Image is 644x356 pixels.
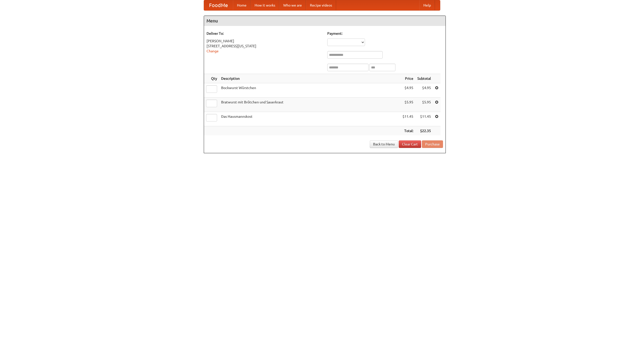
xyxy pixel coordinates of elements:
[399,140,421,148] a: Clear Cart
[207,44,322,49] div: [STREET_ADDRESS][US_STATE]
[219,98,400,112] td: Bratwurst mit Brötchen und Sauerkraut
[204,74,219,83] th: Qty
[207,38,322,44] div: [PERSON_NAME]
[415,74,433,83] th: Subtotal
[415,126,433,136] th: $22.35
[400,98,415,112] td: $5.95
[306,0,336,10] a: Recipe videos
[233,0,251,10] a: Home
[400,83,415,98] td: $4.95
[370,140,398,148] a: Back to Menu
[219,83,400,98] td: Bockwurst Würstchen
[415,112,433,126] td: $11.45
[204,16,446,26] h4: Menu
[204,0,233,10] a: FoodMe
[219,74,400,83] th: Description
[419,0,435,10] a: Help
[400,74,415,83] th: Price
[415,98,433,112] td: $5.95
[207,49,219,53] a: Change
[251,0,279,10] a: How it works
[327,31,443,36] h5: Payment:
[415,83,433,98] td: $4.95
[279,0,306,10] a: Who we are
[422,140,443,148] button: Purchase
[219,112,400,126] td: Das Hausmannskost
[400,126,415,136] th: Total:
[207,31,322,36] h5: Deliver To:
[400,112,415,126] td: $11.45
